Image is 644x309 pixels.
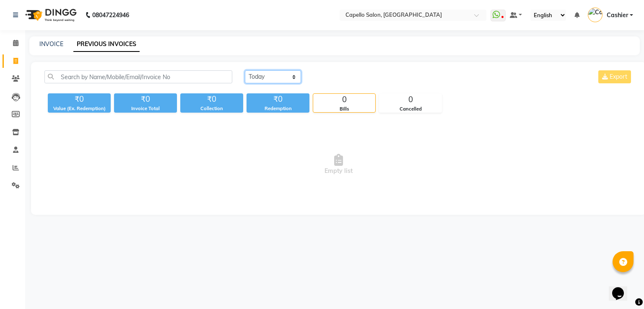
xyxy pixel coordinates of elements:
div: ₹0 [247,93,309,105]
b: 08047224946 [92,3,129,27]
div: 0 [313,94,375,106]
div: ₹0 [114,93,177,105]
span: Cashier [607,11,628,20]
img: logo [21,3,79,27]
div: Cancelled [379,106,441,113]
div: 0 [379,94,441,106]
div: Collection [180,105,243,112]
a: INVOICE [39,40,63,48]
div: ₹0 [180,93,243,105]
div: ₹0 [48,93,111,105]
div: Value (Ex. Redemption) [48,105,111,112]
span: Empty list [44,123,633,206]
iframe: chat widget [609,276,636,301]
div: Invoice Total [114,105,177,112]
input: Search by Name/Mobile/Email/Invoice No [44,70,232,83]
div: Redemption [247,105,309,112]
a: PREVIOUS INVOICES [73,37,140,52]
img: Cashier [588,8,602,22]
div: Bills [313,106,375,113]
